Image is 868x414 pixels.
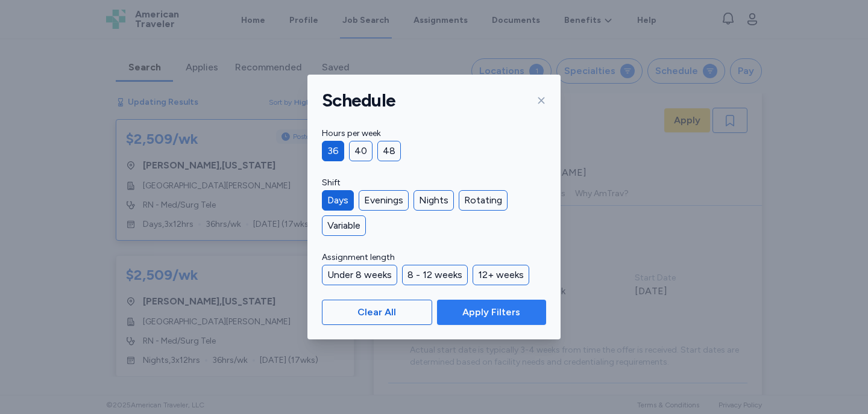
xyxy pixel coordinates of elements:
[349,141,373,161] div: 40
[473,265,529,285] div: 12+ weeks
[359,190,409,211] div: Evenings
[322,265,397,285] div: Under 8 weeks
[322,126,546,141] label: Hours per week
[322,176,546,190] label: Shift
[322,89,395,112] h1: Schedule
[357,305,396,320] span: Clear All
[459,190,508,211] div: Rotating
[414,190,454,211] div: Nights
[322,300,432,325] button: Clear All
[322,250,546,265] label: Assignment length
[322,215,366,236] div: Variable
[322,141,344,161] div: 36
[462,305,520,320] span: Apply Filters
[322,190,354,211] div: Days
[402,265,468,285] div: 8 - 12 weeks
[377,141,401,161] div: 48
[437,300,546,325] button: Apply Filters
